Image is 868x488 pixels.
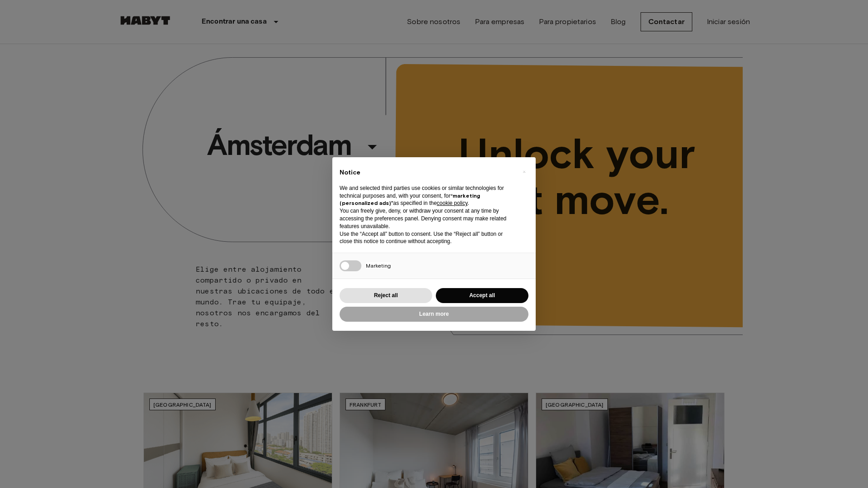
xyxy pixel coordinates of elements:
strong: “marketing (personalized ads)” [340,192,480,207]
h2: Notice [340,168,514,177]
p: We and selected third parties use cookies or similar technologies for technical purposes and, wit... [340,184,514,207]
button: Learn more [340,307,528,322]
p: Use the “Accept all” button to consent. Use the “Reject all” button or close this notice to conti... [340,230,514,246]
a: cookie policy [437,200,468,206]
button: Close this notice [517,164,531,179]
span: × [523,166,526,177]
button: Reject all [340,288,432,303]
span: Marketing [366,262,391,269]
button: Accept all [436,288,528,303]
p: You can freely give, deny, or withdraw your consent at any time by accessing the preferences pane... [340,207,514,230]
